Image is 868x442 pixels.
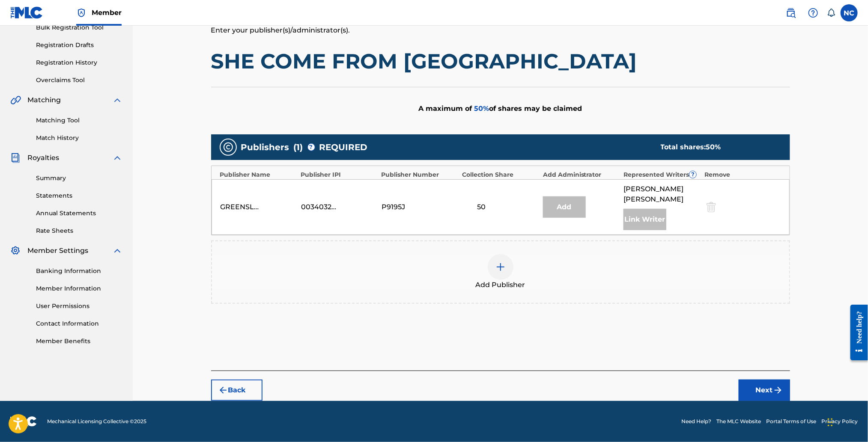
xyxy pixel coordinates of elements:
[36,23,122,32] a: Bulk Registration Tool
[36,209,122,218] a: Annual Statements
[661,142,773,152] div: Total shares:
[36,116,122,125] a: Matching Tool
[36,174,122,183] a: Summary
[294,141,303,154] span: ( 1 )
[623,184,700,205] span: [PERSON_NAME] [PERSON_NAME]
[112,95,122,105] img: expand
[825,401,868,442] div: Widget chat
[681,418,711,425] a: Need Help?
[782,4,799,21] a: Public Search
[211,87,790,130] div: A maximum of of shares may be claimed
[36,337,122,346] a: Member Benefits
[704,170,781,179] div: Remove
[716,418,761,425] a: The MLC Website
[301,170,377,179] div: Publisher IPI
[689,171,696,178] span: ?
[805,4,822,21] div: Help
[462,170,539,179] div: Collection Share
[476,280,525,290] span: Add Publisher
[827,9,835,17] div: Notifications
[211,380,262,401] button: Back
[382,170,458,179] div: Publisher Number
[36,58,122,67] a: Registration History
[36,133,122,142] a: Match History
[739,380,790,401] button: Next
[112,246,122,256] img: expand
[808,8,818,18] img: help
[27,95,61,105] span: Matching
[825,401,868,442] iframe: Chat Widget
[844,298,868,367] iframe: Resource Center
[27,153,59,163] span: Royalties
[220,170,297,179] div: Publisher Name
[36,302,122,311] a: User Permissions
[36,76,122,85] a: Overclaims Tool
[786,8,796,18] img: search
[112,153,122,163] img: expand
[308,144,315,151] span: ?
[223,142,233,152] img: publishers
[211,48,790,74] h1: SHE COME FROM [GEOGRAPHIC_DATA]
[495,262,506,272] img: add
[821,418,858,425] a: Privacy Policy
[218,385,228,395] img: 7ee5dd4eb1f8a8e3ef2f.svg
[27,246,88,256] span: Member Settings
[766,418,816,425] a: Portal Terms of Use
[773,385,783,395] img: f7272a7cc735f4ea7f67.svg
[36,284,122,293] a: Member Information
[36,319,122,328] a: Contact Information
[10,153,21,163] img: Royalties
[36,191,122,200] a: Statements
[706,143,721,151] span: 50 %
[10,95,21,105] img: Matching
[36,41,122,50] a: Registration Drafts
[76,8,87,18] img: Top Rightsholder
[319,141,368,154] span: REQUIRED
[10,416,37,427] img: logo
[36,267,122,276] a: Banking Information
[47,418,146,425] span: Mechanical Licensing Collective © 2025
[10,246,21,256] img: Member Settings
[36,226,122,235] a: Rate Sheets
[841,4,858,21] div: User Menu
[241,141,289,154] span: Publishers
[211,25,790,36] p: Enter your publisher(s)/administrator(s).
[828,409,833,435] div: Trascina
[474,104,489,113] span: 50 %
[623,170,700,179] div: Represented Writers
[10,6,43,19] img: MLC Logo
[543,170,620,179] div: Add Administrator
[92,8,122,18] span: Member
